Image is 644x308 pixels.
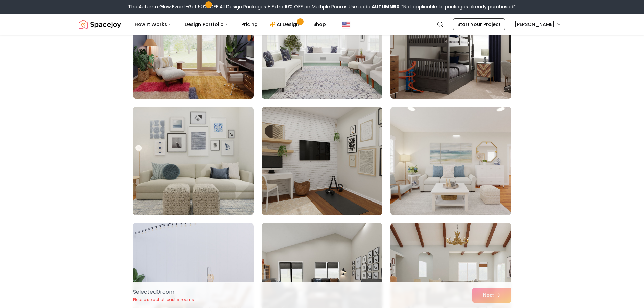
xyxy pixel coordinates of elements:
nav: Global [79,14,566,35]
p: Please select at least 5 rooms [133,297,194,302]
button: Design Portfolio [179,18,235,31]
img: United States [342,20,350,28]
a: Pricing [236,18,263,31]
button: How It Works [129,18,178,31]
a: AI Design [264,18,307,31]
a: Spacejoy [79,18,121,31]
b: AUTUMN50 [372,3,400,10]
img: Room room-4 [133,107,254,215]
img: Spacejoy Logo [79,18,121,31]
nav: Main [129,18,331,31]
span: Use code: [349,3,400,10]
button: [PERSON_NAME] [510,18,566,30]
div: The Autumn Glow Event-Get 50% OFF All Design Packages + Extra 10% OFF on Multiple Rooms. [128,3,516,10]
span: *Not applicable to packages already purchased* [400,3,516,10]
a: Shop [308,18,331,31]
img: Room room-6 [390,107,511,215]
p: Selected 0 room [133,288,194,296]
a: Start Your Project [453,18,505,30]
img: Room room-5 [262,107,382,215]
